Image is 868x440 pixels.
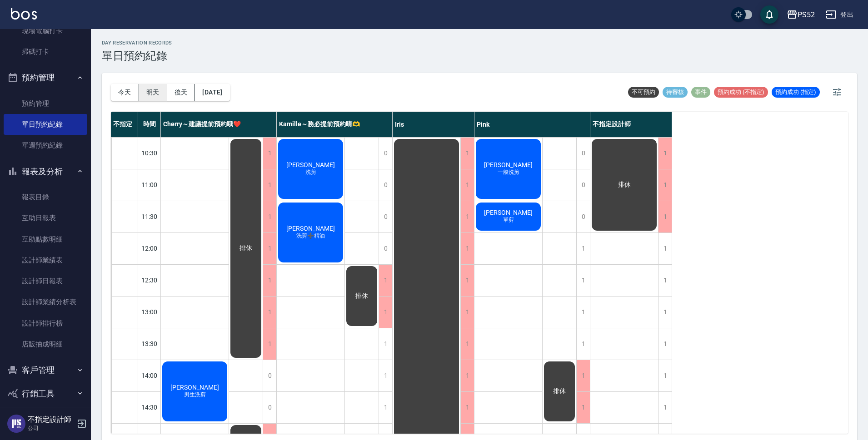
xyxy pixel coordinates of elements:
[658,328,672,360] div: 1
[263,328,276,360] div: 1
[551,387,568,396] span: 排休
[4,135,87,156] a: 單週預約紀錄
[4,93,87,114] a: 預約管理
[4,66,87,89] button: 預約管理
[460,297,474,328] div: 1
[238,244,254,252] span: 排休
[576,265,590,296] div: 1
[772,88,820,96] span: 預約成功 (指定)
[138,328,161,360] div: 13:30
[284,161,337,168] span: [PERSON_NAME]
[822,6,857,23] button: 登出
[379,360,392,391] div: 1
[576,328,590,360] div: 1
[182,391,208,399] span: 男生洗剪
[379,392,392,423] div: 1
[496,168,521,176] span: 一般洗剪
[139,84,167,101] button: 明天
[576,360,590,391] div: 1
[28,415,74,424] h5: 不指定設計師
[393,112,474,137] div: Iris
[4,114,87,135] a: 單日預約紀錄
[304,168,318,176] span: 洗剪
[628,88,659,96] span: 不可預約
[798,9,815,20] div: PS52
[663,88,688,96] span: 待審核
[4,208,87,228] a: 互助日報表
[576,201,590,232] div: 0
[294,232,327,240] span: 洗剪➕精油
[102,40,172,46] h2: day Reservation records
[284,225,337,232] span: [PERSON_NAME]
[4,229,87,250] a: 互助點數明細
[658,360,672,391] div: 1
[11,8,37,20] img: Logo
[760,5,778,24] button: save
[379,265,392,296] div: 1
[590,112,672,137] div: 不指定設計師
[4,313,87,334] a: 設計師排行榜
[167,84,195,101] button: 後天
[783,5,818,24] button: PS52
[263,265,276,296] div: 1
[379,138,392,169] div: 0
[714,88,768,96] span: 預約成功 (不指定)
[460,392,474,423] div: 1
[460,233,474,264] div: 1
[138,169,161,201] div: 11:00
[379,328,392,360] div: 1
[4,250,87,271] a: 設計師業績表
[138,137,161,169] div: 10:30
[576,392,590,423] div: 1
[4,292,87,312] a: 設計師業績分析表
[501,216,516,224] span: 單剪
[161,112,277,137] div: Cherry～建議提前預約哦❤️
[4,334,87,355] a: 店販抽成明細
[4,271,87,292] a: 設計師日報表
[354,292,370,300] span: 排休
[263,169,276,201] div: 1
[576,233,590,264] div: 1
[195,84,229,101] button: [DATE]
[658,233,672,264] div: 1
[263,392,276,423] div: 0
[138,360,161,391] div: 14:00
[658,297,672,328] div: 1
[460,360,474,391] div: 1
[111,112,138,137] div: 不指定
[138,296,161,328] div: 13:00
[460,169,474,201] div: 1
[576,138,590,169] div: 0
[263,138,276,169] div: 1
[7,415,25,433] img: Person
[658,138,672,169] div: 1
[4,358,87,382] button: 客戶管理
[691,88,710,96] span: 事件
[379,169,392,201] div: 0
[658,265,672,296] div: 1
[4,20,87,41] a: 現場電腦打卡
[460,201,474,232] div: 1
[138,264,161,296] div: 12:30
[474,112,590,137] div: Pink
[111,84,139,101] button: 今天
[460,328,474,360] div: 1
[658,169,672,201] div: 1
[379,201,392,232] div: 0
[138,112,161,137] div: 時間
[138,201,161,232] div: 11:30
[482,161,534,168] span: [PERSON_NAME]
[28,424,74,432] p: 公司
[379,233,392,264] div: 0
[263,201,276,232] div: 1
[616,181,633,189] span: 排休
[482,209,534,216] span: [PERSON_NAME]
[277,112,393,137] div: Kamille～務必提前預約唷🫶
[4,187,87,208] a: 報表目錄
[4,160,87,183] button: 報表及分析
[263,297,276,328] div: 1
[576,169,590,201] div: 0
[576,297,590,328] div: 1
[102,49,172,62] h3: 單日預約紀錄
[4,382,87,405] button: 行銷工具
